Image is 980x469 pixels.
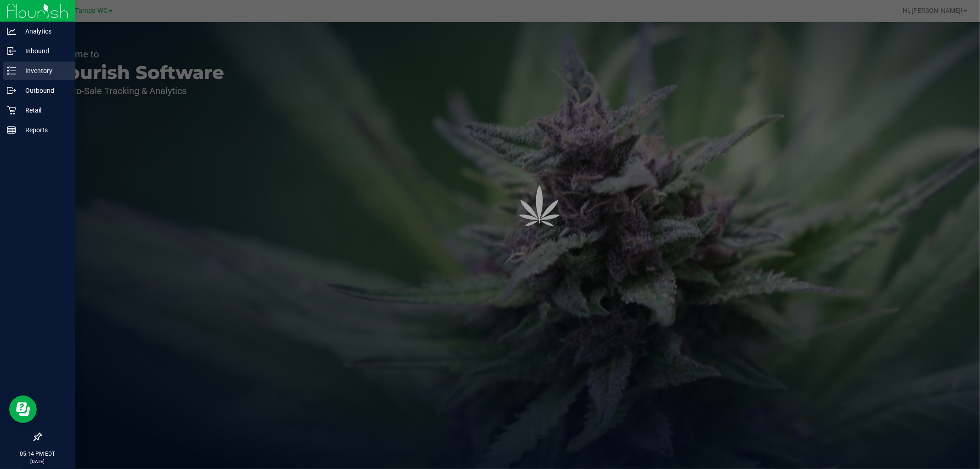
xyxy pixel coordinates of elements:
[7,27,16,36] inline-svg: Analytics
[16,65,71,76] p: Inventory
[7,66,16,75] inline-svg: Inventory
[16,45,71,57] p: Inbound
[16,105,71,116] p: Retail
[7,106,16,115] inline-svg: Retail
[16,85,71,96] p: Outbound
[16,124,71,136] p: Reports
[7,125,16,135] inline-svg: Reports
[9,396,37,423] iframe: Resource center
[4,458,71,465] p: [DATE]
[16,26,71,37] p: Analytics
[7,86,16,95] inline-svg: Outbound
[7,46,16,56] inline-svg: Inbound
[4,450,71,458] p: 05:14 PM EDT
